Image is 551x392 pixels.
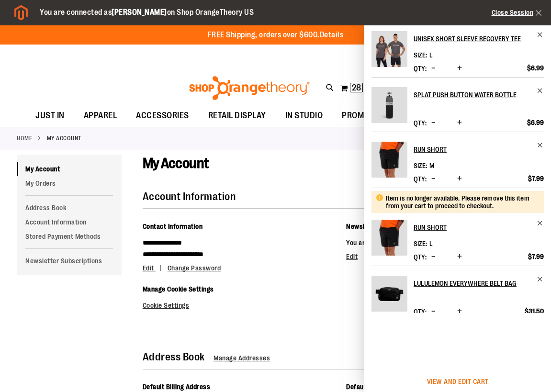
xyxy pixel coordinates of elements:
[346,237,534,248] p: You aren't subscribed to our newsletter.
[455,118,464,128] button: Increase product quantity
[371,142,407,184] a: Run Short
[342,105,370,126] span: PROMO
[427,378,489,385] a: View and edit cart
[537,142,544,149] a: Remove item
[168,264,221,272] a: Change Password
[40,8,254,17] span: You are connected as on Shop OrangeTheory US
[414,31,544,46] a: Unisex Short Sleeve Recovery Tee
[371,188,544,266] li: Product
[371,220,407,256] img: Run Short
[455,174,464,184] button: Increase product quantity
[346,383,421,391] span: Default Shipping Address
[414,87,531,102] h2: Splat Push Button Water Bottle
[414,220,531,235] h2: Run Short
[414,31,531,46] h2: Unisex Short Sleeve Recovery Tee
[208,105,266,126] span: RETAIL DISPLAY
[14,5,28,21] img: Magento
[371,87,407,129] a: Splat Push Button Water Bottle
[143,302,190,309] a: Cookie Settings
[429,252,438,262] button: Decrease product quantity
[17,229,122,244] a: Stored Payment Methods
[136,105,189,126] span: ACCESSORIES
[455,307,464,316] button: Increase product quantity
[371,132,544,188] li: Product
[414,142,544,157] a: Run Short
[84,105,117,126] span: APPAREL
[371,77,544,132] li: Product
[429,240,433,247] span: L
[371,276,407,312] img: lululemon Everywhere Belt Bag
[188,76,312,100] img: Shop Orangetheory
[455,64,464,73] button: Increase product quantity
[143,264,154,272] span: Edit
[285,105,323,126] span: IN STUDIO
[143,264,166,272] a: Edit
[35,105,65,126] span: JUST IN
[414,142,531,157] h2: Run Short
[414,162,427,169] dt: Size
[537,87,544,94] a: Remove item
[17,134,32,143] a: Home
[371,276,407,318] a: lululemon Everywhere Belt Bag
[429,307,438,316] button: Decrease product quantity
[17,201,122,215] a: Address Book
[371,31,407,73] a: Unisex Short Sleeve Recovery Tee
[346,253,358,260] a: Edit
[143,223,203,230] span: Contact Information
[414,308,427,315] label: Qty
[371,31,544,77] li: Product
[386,194,537,210] div: Item is no longer available. Please remove this item from your cart to proceed to checkout.
[17,254,122,268] a: Newsletter Subscriptions
[537,276,544,283] a: Remove item
[414,253,427,261] label: Qty
[371,31,407,67] img: Unisex Short Sleeve Recovery Tee
[429,174,438,184] button: Decrease product quantity
[352,83,361,92] span: 28
[414,51,427,59] dt: Size
[537,31,544,38] a: Remove item
[455,252,464,262] button: Increase product quantity
[414,276,544,291] a: lululemon Everywhere Belt Bag
[537,220,544,227] a: Remove item
[414,276,531,291] h2: lululemon Everywhere Belt Bag
[126,105,199,127] a: ACCESSORIES
[414,175,427,183] label: Qty
[527,64,544,72] span: $6.99
[414,240,427,247] dt: Size
[528,174,544,183] span: $7.99
[214,354,270,362] a: Manage Addresses
[143,351,205,363] strong: Address Book
[47,134,81,143] strong: My Account
[414,87,544,102] a: Splat Push Button Water Bottle
[492,9,542,16] a: Close Session
[143,285,214,293] span: Manage Cookie Settings
[429,51,433,59] span: L
[74,105,127,127] a: APPAREL
[414,119,427,127] label: Qty
[371,142,407,178] img: Run Short
[429,64,438,73] button: Decrease product quantity
[26,105,74,127] a: JUST IN
[429,118,438,128] button: Decrease product quantity
[332,105,379,127] a: PROMO
[528,252,544,261] span: $7.99
[371,87,407,123] img: Splat Push Button Water Bottle
[429,162,434,169] span: M
[371,266,544,320] li: Product
[346,223,383,230] span: Newsletters
[371,220,407,262] a: Run Short
[17,176,122,190] a: My Orders
[17,162,122,176] a: My Account
[276,105,333,127] a: IN STUDIO
[208,30,344,41] p: FREE Shipping, orders over $600.
[525,307,544,315] span: $31.50
[143,155,209,171] span: My Account
[143,383,211,391] span: Default Billing Address
[414,65,427,72] label: Qty
[527,118,544,127] span: $6.99
[143,190,236,202] strong: Account Information
[17,215,122,229] a: Account Information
